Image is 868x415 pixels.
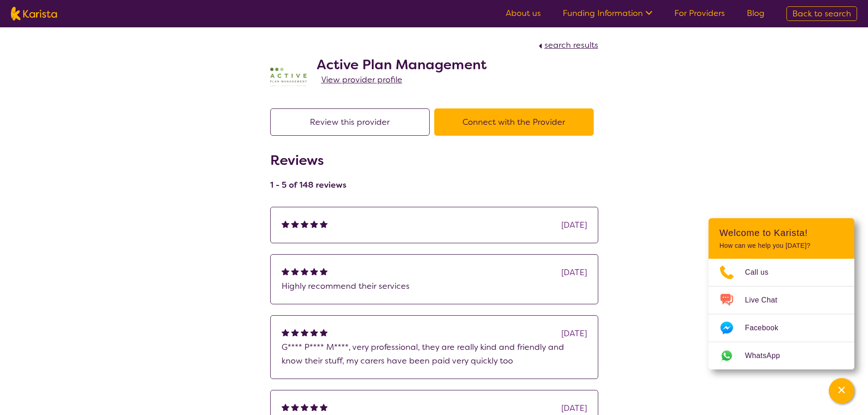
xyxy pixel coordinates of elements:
span: Live Chat [745,293,788,307]
button: Connect with the Provider [434,108,594,136]
img: fullstar [310,267,318,275]
img: fullstar [310,403,318,411]
span: Back to search [792,8,851,19]
img: fullstar [282,328,289,336]
img: pypzb5qm7jexfhutod0x.png [270,59,307,95]
a: Funding Information [563,8,652,19]
h2: Welcome to Karista! [719,227,843,238]
div: [DATE] [561,218,587,232]
img: fullstar [301,267,308,275]
p: Highly recommend their services [282,279,587,293]
span: Call us [745,266,780,279]
img: fullstar [291,220,299,228]
img: fullstar [320,220,328,228]
a: search results [536,40,598,51]
img: fullstar [291,403,299,411]
h2: Reviews [270,152,346,169]
span: Facebook [745,321,789,335]
div: [DATE] [561,266,587,279]
img: fullstar [320,328,328,336]
img: fullstar [310,328,318,336]
span: WhatsApp [745,349,791,363]
ul: Choose channel [709,259,854,369]
img: fullstar [291,267,299,275]
img: fullstar [282,403,289,411]
img: fullstar [301,220,308,228]
img: fullstar [291,328,299,336]
a: Back to search [786,6,857,21]
img: fullstar [282,267,289,275]
h2: Active Plan Management [317,56,487,73]
img: fullstar [320,403,328,411]
img: fullstar [301,328,308,336]
a: Connect with the Provider [434,117,598,128]
a: Blog [747,8,765,19]
a: View provider profile [321,73,402,87]
a: Web link opens in a new tab. [709,342,854,369]
span: View provider profile [321,74,402,85]
a: About us [506,8,541,19]
img: fullstar [301,403,308,411]
div: [DATE] [561,401,587,415]
button: Channel Menu [829,378,854,404]
img: fullstar [320,267,328,275]
img: fullstar [282,220,289,228]
a: Review this provider [270,117,434,128]
button: Review this provider [270,108,430,136]
p: G**** P**** M****, very professional, they are really kind and friendly and know their stuff, my ... [282,340,587,368]
img: Karista logo [11,7,57,20]
h4: 1 - 5 of 148 reviews [270,179,346,190]
a: For Providers [674,8,725,19]
p: How can we help you [DATE]? [719,242,843,250]
span: search results [544,40,598,51]
div: Channel Menu [709,218,854,369]
img: fullstar [310,220,318,228]
div: [DATE] [561,327,587,340]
